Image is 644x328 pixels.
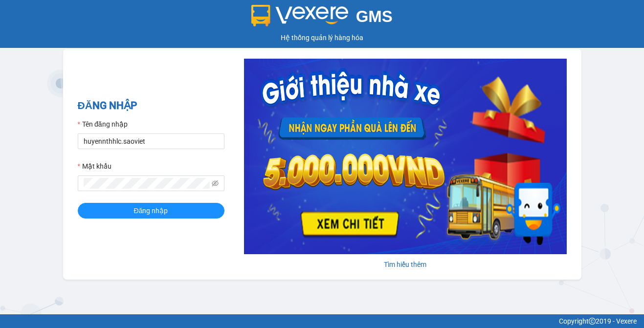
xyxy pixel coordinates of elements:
img: banner-0 [244,59,567,254]
h2: ĐĂNG NHẬP [78,98,224,114]
input: Tên đăng nhập [78,133,224,149]
label: Tên đăng nhập [78,119,128,130]
div: Copyright 2019 - Vexere [7,316,637,327]
label: Mật khẩu [78,161,111,172]
div: Tìm hiểu thêm [244,259,567,270]
a: GMS [251,15,393,22]
input: Mật khẩu [84,178,210,189]
img: logo 2 [251,5,348,26]
button: Đăng nhập [78,203,224,219]
span: GMS [356,7,393,25]
span: eye-invisible [212,180,219,187]
div: Hệ thống quản lý hàng hóa [2,32,642,43]
span: Đăng nhập [134,205,168,216]
span: copyright [589,318,596,325]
